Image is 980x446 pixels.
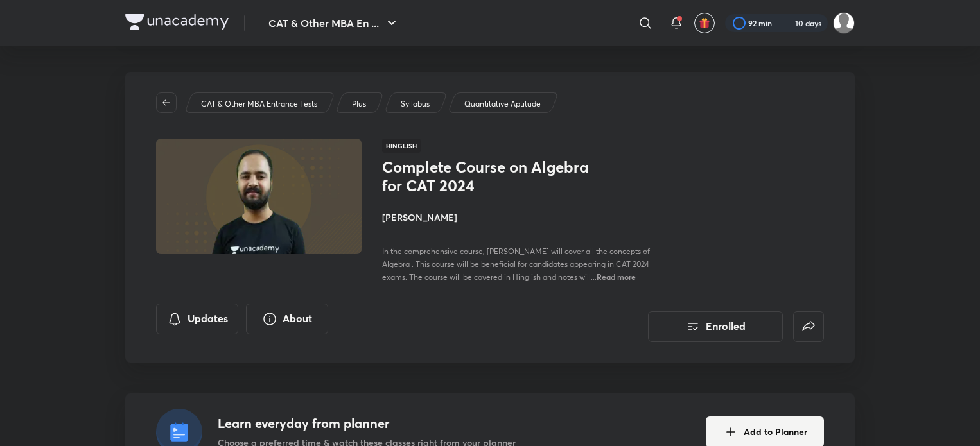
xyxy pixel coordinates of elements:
p: CAT & Other MBA Entrance Tests [201,98,317,110]
button: Updates [156,304,238,334]
span: Read more [597,271,636,282]
button: false [793,311,824,342]
h4: Learn everyday from planner [218,414,516,433]
span: In the comprehensive course, [PERSON_NAME] will cover all the concepts of Algebra . This course w... [382,246,650,282]
a: Company Logo [125,14,229,33]
p: Plus [352,98,366,110]
img: Aparna Dubey [833,12,855,34]
p: Syllabus [401,98,430,110]
a: Plus [350,98,369,110]
p: Quantitative Aptitude [464,98,541,110]
button: About [246,304,328,334]
img: avatar [699,17,710,29]
img: Thumbnail [154,137,363,255]
button: CAT & Other MBA En ... [261,10,407,36]
a: CAT & Other MBA Entrance Tests [199,98,320,110]
h4: [PERSON_NAME] [382,210,670,224]
button: Enrolled [648,311,783,342]
a: Syllabus [399,98,432,110]
button: avatar [694,13,715,33]
h1: Complete Course on Algebra for CAT 2024 [382,158,592,195]
a: Quantitative Aptitude [462,98,543,110]
span: Hinglish [382,139,421,153]
img: streak [780,17,792,30]
img: Company Logo [125,14,229,30]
